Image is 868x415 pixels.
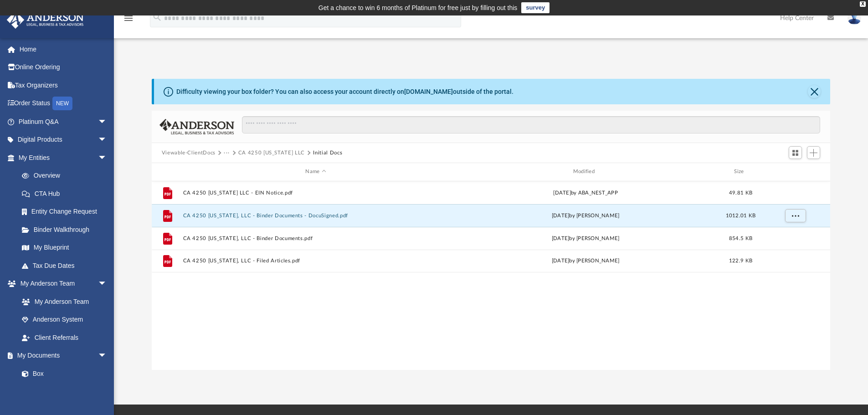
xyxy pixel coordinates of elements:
[729,236,752,241] span: 854.5 KB
[98,131,116,149] span: arrow_drop_down
[807,146,821,159] button: Add
[763,168,827,176] div: id
[452,257,718,265] div: [DATE] by [PERSON_NAME]
[242,116,820,133] input: Search files and folders
[156,168,179,176] div: id
[98,275,116,293] span: arrow_drop_down
[152,12,162,22] i: search
[13,167,121,185] a: Overview
[98,113,116,131] span: arrow_drop_down
[6,76,121,94] a: Tax Organizers
[183,213,448,219] button: CA 4250 [US_STATE], LLC - Binder Documents - DocuSigned.pdf
[452,189,718,197] div: [DATE] by ABA_NEST_APP
[13,383,116,401] a: Meeting Minutes
[6,40,121,58] a: Home
[13,184,121,203] a: CTA Hub
[13,328,116,347] a: Client Referrals
[6,347,116,365] a: My Documentsarrow_drop_down
[182,168,448,176] div: Name
[789,146,802,159] button: Switch to Grid View
[521,2,550,13] a: survey
[4,11,87,29] img: Anderson Advisors Platinum Portal
[13,292,112,311] a: My Anderson Team
[162,149,216,157] button: Viewable-ClientDocs
[13,239,116,257] a: My Blueprint
[6,113,121,131] a: Platinum Q&Aarrow_drop_down
[452,211,718,220] div: [DATE] by [PERSON_NAME]
[183,236,448,241] button: CA 4250 [US_STATE], LLC - Binder Documents.pdf
[6,58,121,77] a: Online Ordering
[183,190,448,196] button: CA 4250 [US_STATE] LLC - EIN Notice.pdf
[183,258,448,264] button: CA 4250 [US_STATE], LLC - Filed Articles.pdf
[6,149,121,167] a: My Entitiesarrow_drop_down
[238,149,305,157] button: CA 4250 [US_STATE] LLC
[452,168,719,176] div: Modified
[123,13,134,24] i: menu
[6,131,121,149] a: Digital Productsarrow_drop_down
[722,168,759,176] div: Size
[152,181,831,370] div: grid
[13,311,116,329] a: Anderson System
[860,1,866,7] div: close
[13,256,121,275] a: Tax Due Dates
[808,85,821,98] button: Close
[98,347,116,365] span: arrow_drop_down
[13,220,121,239] a: Binder Walkthrough
[6,275,116,293] a: My Anderson Teamarrow_drop_down
[176,87,514,97] div: Difficulty viewing your box folder? You can also access your account directly on outside of the p...
[452,234,718,242] div: [DATE] by [PERSON_NAME]
[98,149,116,167] span: arrow_drop_down
[123,17,134,24] a: menu
[785,209,806,222] button: More options
[224,149,230,157] button: ···
[729,190,752,195] span: 49.81 KB
[313,149,342,157] button: Initial Docs
[318,2,518,13] div: Get a chance to win 6 months of Platinum for free just by filling out this
[847,11,861,25] img: User Pic
[729,258,752,263] span: 122.9 KB
[52,97,72,110] div: NEW
[404,88,453,95] a: [DOMAIN_NAME]
[13,364,112,383] a: Box
[6,94,121,113] a: Order StatusNEW
[13,203,121,221] a: Entity Change Request
[725,213,755,218] span: 1012.01 KB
